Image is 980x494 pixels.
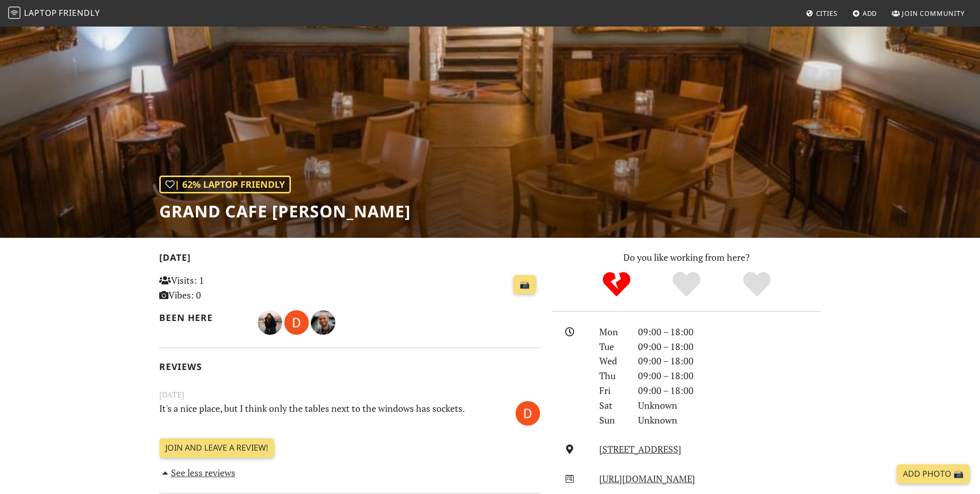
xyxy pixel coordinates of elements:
[311,315,335,328] span: Daniel De La Rosa
[593,383,632,398] div: Fri
[258,315,284,328] span: Letícia Ramalho
[258,310,282,335] img: 1383-leticia.jpg
[632,368,827,383] div: 09:00 – 18:00
[159,361,540,372] h2: Reviews
[593,354,632,368] div: Wed
[651,270,722,299] div: Yes
[632,398,827,413] div: Unknown
[599,473,695,485] a: [URL][DOMAIN_NAME]
[153,401,481,424] p: It's a nice place, but I think only the tables next to the windows has sockets.
[311,310,335,335] img: 1206-daniel.jpg
[599,443,681,455] a: [STREET_ADDRESS]
[159,273,278,303] p: Visits: 1 Vibes: 0
[516,406,540,418] span: Darío Ariel Camoletto
[802,4,842,22] a: Cities
[159,202,411,221] h1: Grand Cafe [PERSON_NAME]
[513,275,536,294] a: 📸
[159,312,246,323] h2: Been here
[897,464,970,484] a: Add Photo 📸
[722,270,792,299] div: Definitely!
[552,250,821,265] p: Do you like working from here?
[153,388,546,401] small: [DATE]
[59,7,100,18] span: Friendly
[8,5,100,22] a: LaptopFriendly LaptopFriendly
[902,9,965,18] span: Join Community
[593,325,632,339] div: Mon
[159,252,540,267] h2: [DATE]
[593,339,632,354] div: Tue
[8,7,20,19] img: LaptopFriendly
[581,270,652,299] div: No
[159,176,291,193] div: | 62% Laptop Friendly
[593,398,632,413] div: Sat
[24,7,57,18] span: Laptop
[632,339,827,354] div: 09:00 – 18:00
[848,4,881,22] a: Add
[632,354,827,368] div: 09:00 – 18:00
[516,401,540,426] img: 1707-dario.jpg
[888,4,969,22] a: Join Community
[632,383,827,398] div: 09:00 – 18:00
[632,413,827,428] div: Unknown
[159,466,235,479] a: See less reviews
[284,315,311,328] span: Darío Ariel Camoletto
[284,310,309,335] img: 1707-dario.jpg
[632,325,827,339] div: 09:00 – 18:00
[593,413,632,428] div: Sun
[593,368,632,383] div: Thu
[863,9,877,18] span: Add
[159,438,274,458] a: Join and leave a review!
[816,9,838,18] span: Cities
